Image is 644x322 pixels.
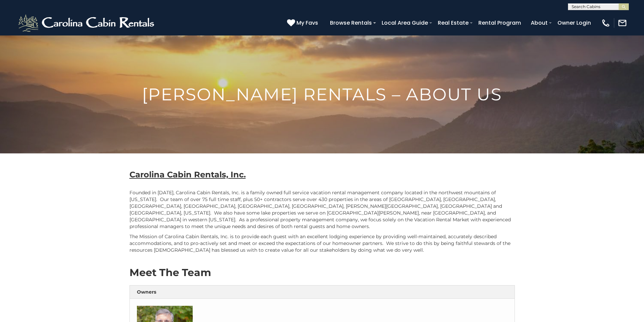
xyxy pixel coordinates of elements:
[527,17,551,29] a: About
[129,189,515,230] p: Founded in [DATE], Carolina Cabin Rentals, Inc. is a family owned full service vacation rental ma...
[129,233,515,253] p: The Mission of Carolina Cabin Rentals, Inc. is to provide each guest with an excellent lodging ex...
[137,289,156,295] strong: Owners
[287,19,320,27] a: My Favs
[129,170,246,179] b: Carolina Cabin Rentals, Inc.
[378,17,431,29] a: Local Area Guide
[129,266,211,279] strong: Meet The Team
[618,18,627,28] img: mail-regular-white.png
[601,18,611,28] img: phone-regular-white.png
[327,17,375,29] a: Browse Rentals
[475,17,524,29] a: Rental Program
[554,17,594,29] a: Owner Login
[296,19,318,27] span: My Favs
[434,17,472,29] a: Real Estate
[17,13,157,33] img: White-1-2.png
